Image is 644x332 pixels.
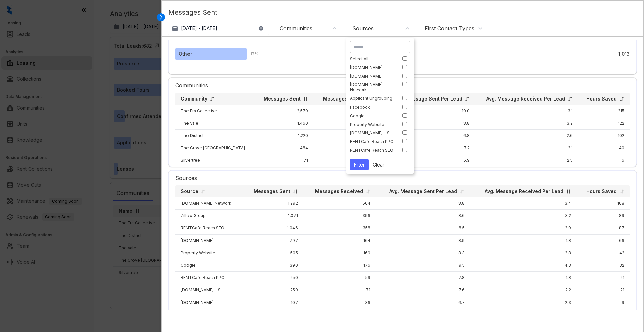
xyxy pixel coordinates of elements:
[303,222,376,235] td: 358
[586,95,617,102] p: Hours Saved
[303,284,376,296] td: 71
[350,96,395,101] div: Applicant Ungrouping
[255,130,313,142] td: 1,220
[619,96,624,102] img: sorting
[389,188,457,195] p: Avg. Message Sent Per Lead
[243,247,303,259] td: 505
[384,117,475,130] td: 8.8
[255,105,313,117] td: 2,579
[303,309,376,321] td: 34
[243,210,303,222] td: 1,071
[576,296,630,309] td: 9
[485,188,563,195] p: Avg. Message Received Per Lead
[175,197,243,210] td: [DOMAIN_NAME] Network
[244,50,258,58] div: 17 %
[470,210,576,222] td: 3.2
[475,130,578,142] td: 2.6
[576,197,630,210] td: 108
[394,95,462,102] p: Avg. Message Sent Per Lead
[243,284,303,296] td: 250
[376,259,470,272] td: 9.5
[376,247,470,259] td: 8.3
[369,159,388,170] button: Clear
[254,188,290,195] p: Messages Sent
[470,259,576,272] td: 4.3
[175,296,243,309] td: [DOMAIN_NAME]
[576,272,630,284] td: 21
[470,284,576,296] td: 2.2
[376,197,470,210] td: 8.8
[201,189,206,194] img: sorting
[576,309,630,321] td: 7
[179,50,192,58] div: Other
[175,272,243,284] td: RENTCafe Reach PPC
[475,142,578,154] td: 2.1
[470,272,576,284] td: 1.8
[175,142,255,154] td: The Grove [GEOGRAPHIC_DATA]
[576,222,630,235] td: 87
[175,105,255,117] td: The Era Collective
[460,189,465,194] img: sorting
[578,117,630,130] td: 122
[465,96,470,102] img: sorting
[470,309,576,321] td: 2.8
[384,142,475,154] td: 7.2
[303,96,308,102] img: sorting
[243,222,303,235] td: 1,046
[350,159,369,170] button: Filter
[470,235,576,247] td: 1.8
[376,309,470,321] td: 6.9
[175,171,630,185] div: Sources
[365,189,370,194] img: sorting
[350,105,395,110] div: Facebook
[313,142,383,154] td: 142
[586,188,617,195] p: Hours Saved
[475,154,578,167] td: 2.5
[475,105,578,117] td: 3.1
[303,235,376,247] td: 164
[475,117,578,130] td: 3.2
[175,235,243,247] td: [DOMAIN_NAME]
[578,105,630,117] td: 215
[566,189,571,194] img: sorting
[376,272,470,284] td: 7.8
[175,259,243,272] td: Google
[350,113,395,118] div: Google
[243,235,303,247] td: 797
[243,272,303,284] td: 250
[303,197,376,210] td: 504
[313,105,383,117] td: 796
[350,122,395,127] div: Property Website
[470,247,576,259] td: 2.8
[350,130,395,135] div: [DOMAIN_NAME] ILS
[618,50,630,58] div: 1,013
[576,235,630,247] td: 66
[175,78,630,93] div: Communities
[376,210,470,222] td: 8.6
[175,284,243,296] td: [DOMAIN_NAME] ILS
[175,154,255,167] td: Silvertree
[376,222,470,235] td: 8.5
[243,309,303,321] td: 83
[576,210,630,222] td: 89
[578,154,630,167] td: 6
[384,130,475,142] td: 6.8
[293,189,298,194] img: sorting
[315,188,363,195] p: Messages Received
[210,96,215,102] img: sorting
[175,247,243,259] td: Property Website
[486,95,565,102] p: Avg. Message Received Per Lead
[350,139,395,144] div: RENTCafe Reach PPC
[303,296,376,309] td: 36
[255,142,313,154] td: 484
[376,235,470,247] td: 8.9
[323,95,371,102] p: Messages Received
[175,309,243,321] td: Zillow
[168,7,637,22] p: Messages Sent
[243,296,303,309] td: 107
[470,222,576,235] td: 2.9
[280,25,312,32] div: Communities
[350,74,395,79] div: [DOMAIN_NAME]
[384,105,475,117] td: 10.0
[350,65,395,70] div: [DOMAIN_NAME]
